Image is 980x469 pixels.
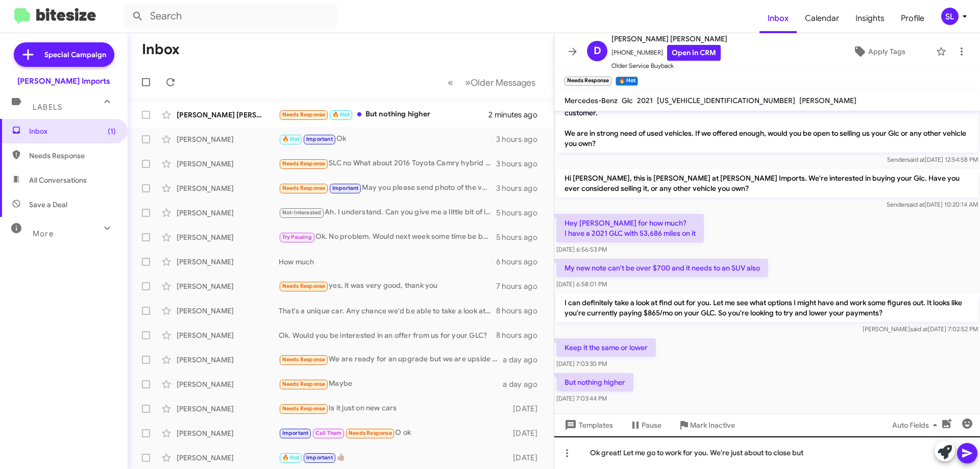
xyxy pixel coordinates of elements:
[282,160,326,167] span: Needs Response
[887,156,978,163] span: Sender [DATE] 12:54:58 PM
[282,111,326,118] span: Needs Response
[503,355,546,365] div: a day ago
[14,42,114,67] a: Special Campaign
[906,201,924,208] span: said at
[282,136,300,142] span: 🔥 Hot
[282,234,312,240] span: Try Pausing
[177,330,279,340] div: [PERSON_NAME]
[508,404,546,414] div: [DATE]
[496,183,546,193] div: 3 hours ago
[759,4,797,33] span: Inbox
[496,257,546,267] div: 6 hours ago
[459,72,542,93] button: Next
[594,43,601,59] span: D
[279,109,488,120] div: But nothing higher
[279,231,496,243] div: Ok. No problem. Would next week some time be better for you?
[177,134,279,144] div: [PERSON_NAME]
[933,8,969,25] button: SL
[508,428,546,438] div: [DATE]
[884,416,949,434] button: Auto Fields
[177,428,279,438] div: [PERSON_NAME]
[306,136,333,142] span: Important
[554,416,621,434] button: Templates
[642,416,661,434] span: Pause
[471,77,535,88] span: Older Messages
[496,134,546,144] div: 3 hours ago
[907,156,925,163] span: said at
[670,416,743,434] button: Mark Inactive
[799,96,856,105] span: [PERSON_NAME]
[33,103,62,112] span: Labels
[29,175,87,185] span: All Conversations
[797,4,847,33] a: Calendar
[611,33,727,45] span: [PERSON_NAME] [PERSON_NAME]
[177,404,279,414] div: [PERSON_NAME]
[282,454,300,461] span: 🔥 Hot
[17,76,110,86] div: [PERSON_NAME] Imports
[496,159,546,169] div: 3 hours ago
[910,325,928,333] span: said at
[282,209,322,216] span: Not-Interested
[893,4,933,33] a: Profile
[279,182,496,194] div: May you please send photo of the vehicle please.
[442,72,542,93] nav: Page navigation example
[282,381,326,387] span: Needs Response
[556,293,978,322] p: I can definitely take a look at find out for you. Let me see what options I might have and work s...
[124,4,338,29] input: Search
[142,41,180,58] h1: Inbox
[826,42,931,61] button: Apply Tags
[177,257,279,267] div: [PERSON_NAME]
[442,72,459,93] button: Previous
[556,360,607,367] span: [DATE] 7:03:30 PM
[565,77,611,86] small: Needs Response
[556,169,978,198] p: Hi [PERSON_NAME], this is [PERSON_NAME] at [PERSON_NAME] Imports. We're interested in buying your...
[892,416,941,434] span: Auto Fields
[565,96,618,105] span: Mercedes-Benz
[622,96,633,105] span: Glc
[556,245,607,253] span: [DATE] 6:56:53 PM
[279,330,496,340] div: Ok. Would you be interested in an offer from us for your GLC?
[29,200,67,210] span: Save a Deal
[868,42,905,61] span: Apply Tags
[282,283,326,289] span: Needs Response
[279,158,496,169] div: SLC no What about 2016 Toyota Camry hybrid low miles less than 60k Or 2020 MB GLC 300 approx 80k ...
[496,232,546,242] div: 5 hours ago
[279,427,508,439] div: O ok
[562,416,613,434] span: Templates
[556,338,656,357] p: Keep it the same or lower
[282,405,326,412] span: Needs Response
[847,4,893,33] a: Insights
[611,45,727,61] span: [PHONE_NUMBER]
[488,110,546,120] div: 2 minutes ago
[29,126,116,136] span: Inbox
[554,436,980,469] div: Ok great! Let me go to work for you. We're just about to close but
[556,280,607,288] span: [DATE] 6:58:01 PM
[279,378,503,390] div: Maybe
[177,232,279,242] div: [PERSON_NAME]
[863,325,978,333] span: [PERSON_NAME] [DATE] 7:02:52 PM
[177,159,279,169] div: [PERSON_NAME]
[941,8,959,25] div: SL
[690,416,735,434] span: Mark Inactive
[611,61,727,71] span: Older Service Buyback
[177,379,279,389] div: [PERSON_NAME]
[29,151,116,161] span: Needs Response
[637,96,653,105] span: 2021
[616,77,638,86] small: 🔥 Hot
[306,454,333,461] span: Important
[503,379,546,389] div: a day ago
[508,453,546,463] div: [DATE]
[556,214,704,242] p: Hey [PERSON_NAME] for how much? I have a 2021 GLC with 53,686 miles on it
[177,355,279,365] div: [PERSON_NAME]
[657,96,795,105] span: [US_VEHICLE_IDENTIFICATION_NUMBER]
[279,280,496,292] div: yes, it was very good, thank you
[279,403,508,414] div: Is it just on new cars
[496,281,546,291] div: 7 hours ago
[667,45,721,61] a: Open in CRM
[282,430,309,436] span: Important
[33,229,54,238] span: More
[556,259,768,277] p: My new note can't be over $700 and it needs to an SUV also
[177,208,279,218] div: [PERSON_NAME]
